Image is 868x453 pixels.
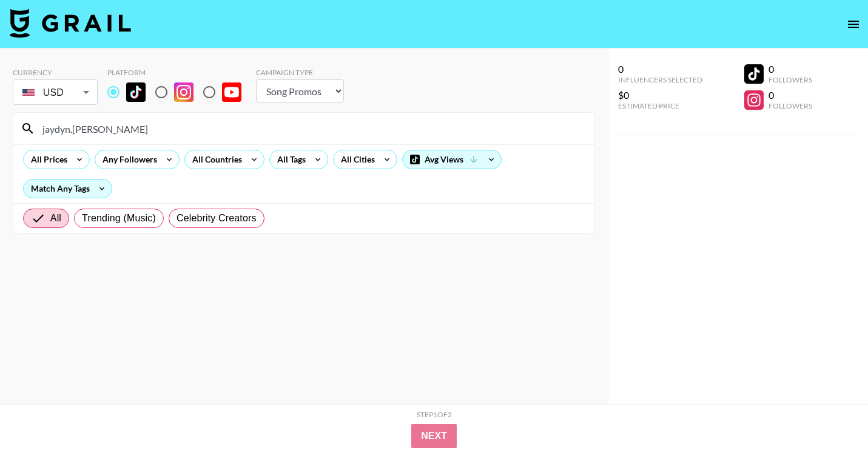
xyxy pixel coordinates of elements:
[222,82,241,102] img: YouTube
[618,89,702,101] div: $0
[841,12,866,36] button: open drawer
[411,424,457,448] button: Next
[769,89,812,101] div: 0
[618,75,702,84] div: Influencers Selected
[174,82,193,102] img: Instagram
[24,180,112,198] div: Match Any Tags
[50,211,61,226] span: All
[769,63,812,75] div: 0
[107,68,251,77] div: Platform
[618,63,702,75] div: 0
[403,150,501,169] div: Avg Views
[10,8,131,38] img: Grail Talent
[769,101,812,110] div: Followers
[769,75,812,84] div: Followers
[82,211,156,226] span: Trending (Music)
[15,82,95,103] div: USD
[13,68,98,77] div: Currency
[126,82,146,102] img: TikTok
[177,211,257,226] span: Celebrity Creators
[807,392,853,438] iframe: Drift Widget Chat Controller
[35,119,587,138] input: Search by User Name
[417,410,452,419] div: Step 1 of 2
[618,101,702,110] div: Estimated Price
[334,150,377,169] div: All Cities
[256,68,344,77] div: Campaign Type
[95,150,160,169] div: Any Followers
[24,150,70,169] div: All Prices
[185,150,244,169] div: All Countries
[270,150,308,169] div: All Tags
